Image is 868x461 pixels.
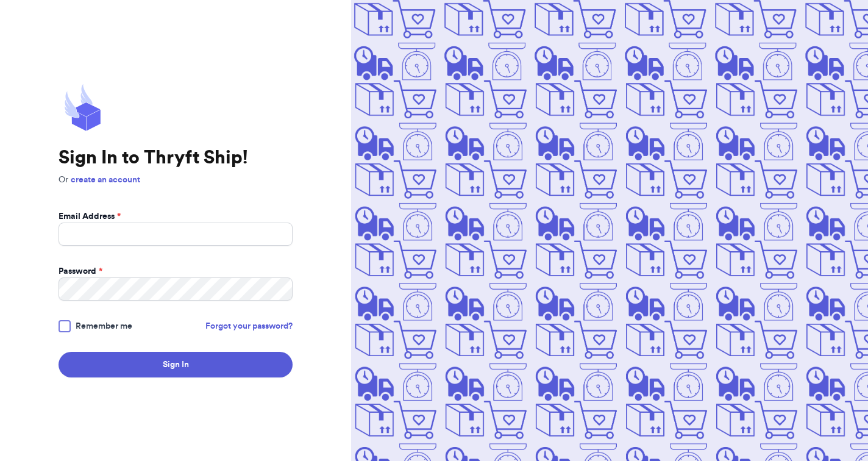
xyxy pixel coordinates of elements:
[59,210,121,223] label: Email Address
[59,147,293,169] h1: Sign In to Thryft Ship!
[59,265,102,277] label: Password
[59,174,293,186] p: Or
[76,320,132,332] span: Remember me
[205,320,293,332] a: Forgot your password?
[71,176,140,184] a: create an account
[59,352,293,377] button: Sign In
